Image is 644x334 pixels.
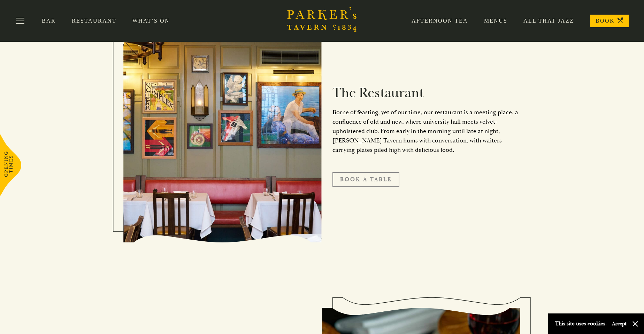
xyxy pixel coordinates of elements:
[612,320,627,327] button: Accept
[332,172,399,187] a: Book A Table
[632,320,639,327] button: Close and accept
[332,108,521,155] p: Borne of feasting, yet of our time, our restaurant is a meeting place, a confluence of old and ne...
[332,85,521,101] h2: The Restaurant
[555,319,607,329] p: This site uses cookies.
